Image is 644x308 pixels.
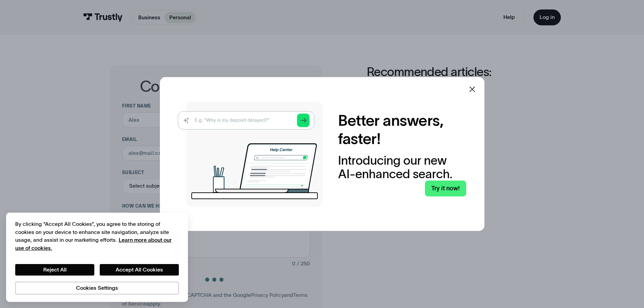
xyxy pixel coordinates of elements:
button: Reject All [15,264,94,276]
button: Accept All Cookies [100,264,179,276]
div: By clicking “Accept All Cookies”, you agree to the storing of cookies on your device to enhance s... [15,220,179,252]
button: Cookies Settings [15,282,179,294]
h2: Better answers, faster! [338,112,466,148]
div: Introducing our new AI-enhanced search. [338,154,466,181]
div: Privacy [15,220,179,294]
a: Try it now! [425,181,466,196]
div: Cookie banner [6,213,188,302]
